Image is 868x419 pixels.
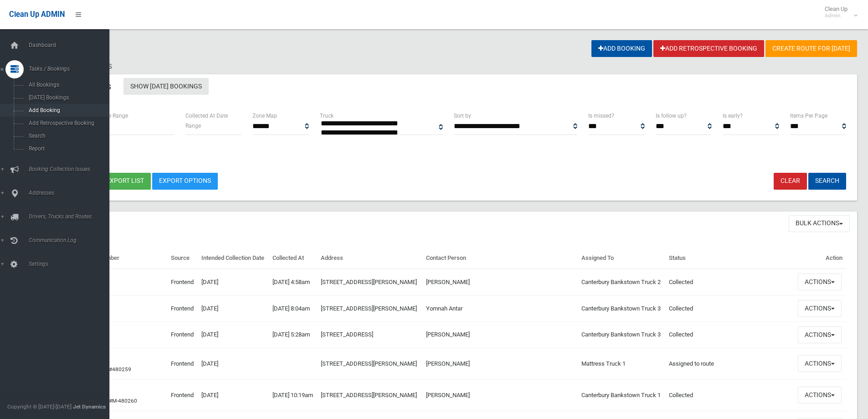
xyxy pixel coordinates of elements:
[317,248,422,269] th: Address
[26,190,116,196] span: Addresses
[269,248,318,269] th: Collected At
[789,215,850,232] button: Bulk Actions
[808,173,846,190] button: Search
[321,305,417,312] a: [STREET_ADDRESS][PERSON_NAME]
[820,5,857,19] span: Clean Up
[665,269,794,295] td: Collected
[665,348,794,379] td: Assigned to route
[198,248,269,269] th: Intended Collection Date
[422,295,578,322] td: Yomnah Antar
[72,248,167,269] th: Booking Number
[578,248,666,269] th: Assigned To
[320,111,334,121] label: Truck
[167,269,198,295] td: Frontend
[269,379,318,411] td: [DATE] 10:19am
[665,379,794,411] td: Collected
[798,355,842,372] button: Actions
[578,295,666,322] td: Canterbury Bankstown Truck 3
[578,379,666,411] td: Canterbury Bankstown Truck 1
[321,392,417,398] a: [STREET_ADDRESS][PERSON_NAME]
[26,66,116,72] span: Tasks / Bookings
[665,295,794,322] td: Collected
[198,348,269,379] td: [DATE]
[422,248,578,269] th: Contact Person
[152,173,218,190] a: Export Options
[198,322,269,348] td: [DATE]
[653,40,764,57] a: Add Retrospective Booking
[321,279,417,285] a: [STREET_ADDRESS][PERSON_NAME]
[26,94,108,101] span: [DATE] Bookings
[578,269,666,295] td: Canterbury Bankstown Truck 2
[167,322,198,348] td: Frontend
[26,237,116,243] span: Communication Log
[578,322,666,348] td: Canterbury Bankstown Truck 3
[269,295,318,322] td: [DATE] 8:04am
[123,78,209,95] a: Show [DATE] Bookings
[26,107,108,114] span: Add Booking
[198,269,269,295] td: [DATE]
[422,379,578,411] td: [PERSON_NAME]
[9,10,65,19] span: Clean Up ADMIN
[774,173,807,190] a: Clear
[99,173,151,190] button: Export list
[26,133,108,139] span: Search
[798,300,842,317] button: Actions
[794,248,846,269] th: Action
[665,322,794,348] td: Collected
[109,398,137,404] a: #M-480260
[422,348,578,379] td: [PERSON_NAME]
[7,403,72,410] span: Copyright © [DATE]-[DATE]
[26,145,108,152] span: Report
[798,274,842,290] button: Actions
[26,42,116,48] span: Dashboard
[798,326,842,343] button: Actions
[269,269,318,295] td: [DATE] 4:58am
[578,348,666,379] td: Mattress Truck 1
[198,295,269,322] td: [DATE]
[321,331,373,338] a: [STREET_ADDRESS]
[167,248,198,269] th: Source
[269,322,318,348] td: [DATE] 5:28am
[26,213,116,220] span: Drivers, Trucks and Routes
[321,360,417,367] a: [STREET_ADDRESS][PERSON_NAME]
[167,295,198,322] td: Frontend
[422,269,578,295] td: [PERSON_NAME]
[665,248,794,269] th: Status
[798,387,842,403] button: Actions
[26,166,116,172] span: Booking Collection Issues
[26,82,108,88] span: All Bookings
[422,322,578,348] td: [PERSON_NAME]
[26,261,116,267] span: Settings
[591,40,652,57] a: Add Booking
[109,366,131,372] a: #480259
[167,379,198,411] td: Frontend
[765,40,857,57] a: Create route for [DATE]
[198,379,269,411] td: [DATE]
[26,120,108,126] span: Add Retrospective Booking
[825,12,847,19] small: Admin
[73,403,106,410] strong: Jet Dynamics
[167,348,198,379] td: Frontend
